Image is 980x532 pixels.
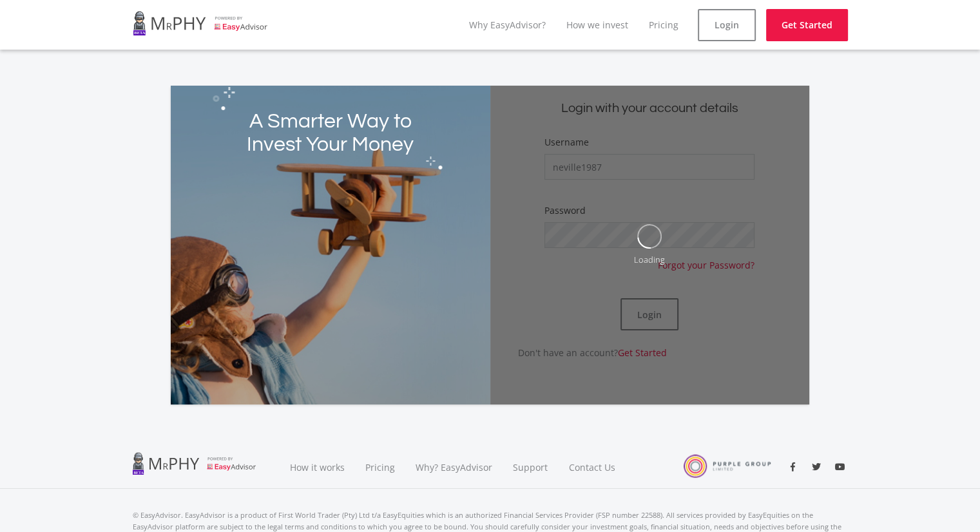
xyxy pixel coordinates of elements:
a: Pricing [649,19,678,31]
a: Why EasyAdvisor? [469,19,546,31]
div: Loading [634,254,665,266]
a: Pricing [355,446,405,489]
h2: A Smarter Way to Invest Your Money [235,110,426,157]
a: Why? EasyAdvisor [405,446,503,489]
a: Get Started [766,9,848,41]
a: Support [503,446,559,489]
a: Contact Us [559,446,627,489]
a: Login [698,9,756,41]
a: How it works [280,446,355,489]
a: How we invest [566,19,628,31]
img: oval.svg [637,224,662,249]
